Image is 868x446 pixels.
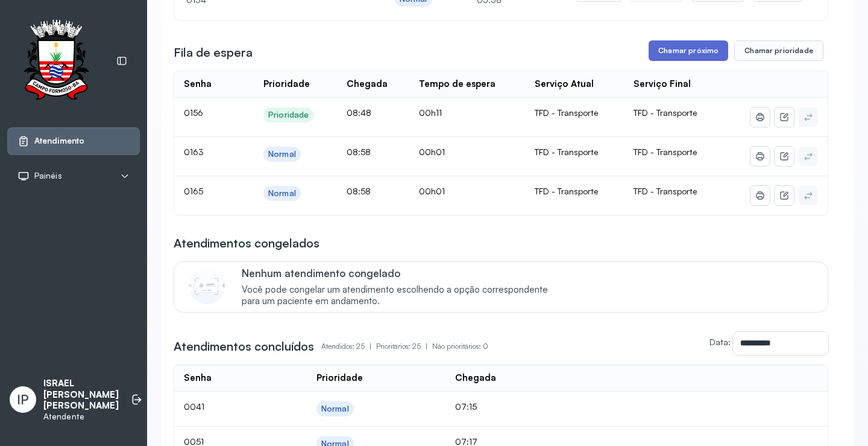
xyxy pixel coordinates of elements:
span: 00h11 [419,107,442,118]
div: Chegada [347,78,388,90]
label: Data: [709,337,731,347]
span: 00h01 [419,147,445,157]
div: Senha [184,372,212,384]
span: TFD - Transporte [634,147,697,157]
span: 08:48 [347,107,371,118]
button: Chamar prioridade [734,40,823,61]
span: 0165 [184,186,203,196]
p: ISRAEL [PERSON_NAME] [PERSON_NAME] [43,378,119,412]
img: Logotipo do estabelecimento [13,19,99,103]
h3: Atendimentos congelados [174,235,319,252]
a: Atendimento [17,135,130,147]
p: Atendente [43,412,119,422]
span: 08:58 [347,186,371,196]
span: Atendimento [34,136,84,146]
span: 0156 [184,107,203,118]
div: TFD - Transporte [535,147,615,158]
div: Tempo de espera [419,78,495,90]
div: Prioridade [268,110,309,120]
p: Prioritários: 25 [376,338,432,355]
span: 08:58 [347,147,371,157]
div: Serviço Final [634,78,691,90]
div: TFD - Transporte [535,107,615,118]
div: Normal [268,188,296,199]
span: | [370,342,371,351]
div: Serviço Atual [535,78,594,90]
span: Você pode congelar um atendimento escolhendo a opção correspondente para um paciente em andamento. [242,284,561,307]
img: Imagem de CalloutCard [189,268,225,304]
p: Nenhum atendimento congelado [242,267,561,279]
h3: Atendimentos concluídos [174,338,314,355]
h3: Fila de espera [174,44,253,61]
div: Chegada [455,372,496,384]
span: IP [17,392,29,407]
div: Prioridade [316,372,363,384]
p: Atendidos: 25 [321,338,376,355]
div: Normal [321,404,349,414]
div: Normal [268,149,296,159]
span: Painéis [34,171,62,181]
div: Prioridade [263,78,310,90]
span: 07:15 [455,401,477,412]
span: 0041 [184,401,204,412]
button: Chamar próximo [649,40,728,61]
span: TFD - Transporte [634,186,697,196]
span: 00h01 [419,186,445,196]
span: 0163 [184,147,204,157]
div: TFD - Transporte [535,186,615,197]
p: Não prioritários: 0 [432,338,488,355]
span: TFD - Transporte [634,107,697,118]
div: Senha [184,78,212,90]
span: | [426,342,427,351]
